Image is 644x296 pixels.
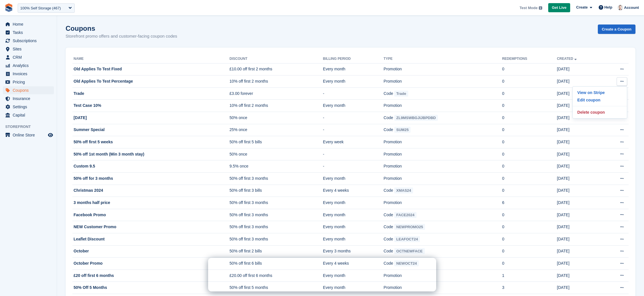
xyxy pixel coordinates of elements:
td: Promotion [384,270,502,282]
a: menu [3,70,54,78]
span: XMAS24 [394,187,413,193]
td: Every month [323,173,384,185]
a: Created [557,57,578,61]
span: Analytics [13,62,47,70]
th: Billing Period [323,54,384,64]
td: Code [384,245,502,258]
td: Code [384,87,502,100]
td: Every month [323,209,384,221]
a: menu [3,111,54,119]
a: menu [3,28,54,36]
td: [DATE] [557,75,603,88]
td: [DATE] [557,270,603,282]
td: [DATE] [557,160,603,173]
a: menu [3,103,54,111]
td: Promotion [384,282,502,294]
td: 50% off first 6 bills [229,258,323,270]
td: Code [384,185,502,197]
td: 6 [502,197,557,209]
td: October Promo [72,258,229,270]
td: Leaflet Discount [72,233,229,246]
td: 50% off first 5 weeks [72,136,229,148]
span: ZL9MSWBGJIJBPDBD [394,115,438,121]
a: menu [3,86,54,94]
td: £10.00 off first 2 months [229,63,323,75]
td: 3 months half price [72,197,229,209]
td: 0 [502,233,557,246]
h1: Coupons [66,25,177,32]
span: Coupons [13,86,47,94]
td: Code [384,233,502,246]
a: View on Stripe [575,89,625,96]
td: Code [384,221,502,233]
span: Account [624,5,639,11]
td: Every month [323,197,384,209]
td: 9.5% once [229,160,323,173]
p: Edit coupon [575,96,625,104]
td: 50% off first 3 bills [229,185,323,197]
span: Subscriptions [13,37,47,45]
span: Pricing [13,78,47,86]
td: Every month [323,63,384,75]
td: 50% off 1st month (Min 3 month stay) [72,148,229,160]
a: menu [3,62,54,70]
td: 50% off first 3 months [229,197,323,209]
td: Christmas 2024 [72,185,229,197]
td: 0 [502,100,557,112]
td: 50% Off 5 Months [72,282,229,294]
span: Trade [394,91,408,97]
td: 10% off first 2 months [229,100,323,112]
a: Delete coupon [575,109,625,116]
td: Every week [323,136,384,148]
td: 3 [502,282,557,294]
td: - [323,87,384,100]
td: 50% off first 2 bills [229,245,323,258]
td: [DATE] [557,221,603,233]
td: Code [384,258,502,270]
span: Online Store [13,131,47,139]
td: Promotion [384,173,502,185]
span: Invoices [13,70,47,78]
span: LEAFOCT24 [394,236,420,242]
td: Promotion [384,100,502,112]
td: [DATE] [557,197,603,209]
td: £20 off first 6 months [72,270,229,282]
img: icon-info-grey-7440780725fd019a000dd9b08b2336e03edf1995a4989e88bcd33f0948082b44.svg [539,6,542,10]
td: 0 [502,160,557,173]
td: 50% off first 3 months [229,209,323,221]
td: [DATE] [557,148,603,160]
span: Tasks [13,28,47,36]
td: 50% off first 5 bills [229,136,323,148]
td: 0 [502,63,557,75]
td: Every month [323,221,384,233]
td: [DATE] [557,100,603,112]
td: Promotion [384,197,502,209]
td: [DATE] [557,173,603,185]
td: - [323,148,384,160]
td: [DATE] [557,245,603,258]
td: [DATE] [557,136,603,148]
img: Jeff Knox [617,5,623,10]
td: 50% off first 3 months [229,173,323,185]
td: 25% once [229,124,323,136]
td: NEW Customer Promo [72,221,229,233]
td: 0 [502,124,557,136]
td: Code [384,112,502,124]
th: Type [384,54,502,64]
td: 0 [502,185,557,197]
span: SUM25 [394,127,411,133]
td: 1 [502,270,557,282]
td: Promotion [384,63,502,75]
th: Redemptions [502,54,557,64]
td: 50% off first 3 months [229,221,323,233]
span: Storefront [5,124,57,130]
td: [DATE] [557,124,603,136]
a: Preview store [47,132,54,138]
a: menu [3,20,54,28]
td: Custom 9.5 [72,160,229,173]
td: 0 [502,258,557,270]
a: menu [3,95,54,103]
span: Create [576,5,588,10]
td: £3.00 forever [229,87,323,100]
